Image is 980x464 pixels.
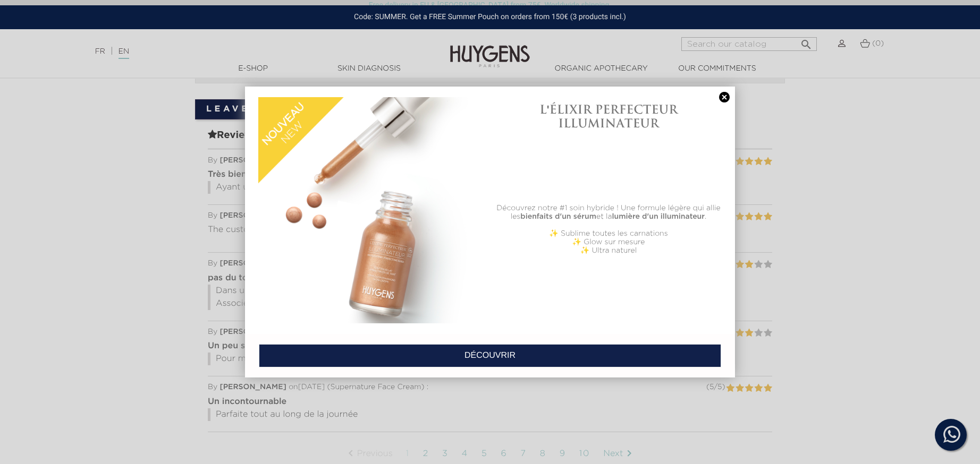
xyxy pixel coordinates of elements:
[495,229,722,238] p: ✨ Sublime toutes les carnations
[259,344,721,367] a: DÉCOUVRIR
[520,213,596,220] b: bienfaits d'un sérum
[495,204,722,221] p: Découvrez notre #1 soin hybride ! Une formule légère qui allie les et la .
[495,246,722,255] p: ✨ Ultra naturel
[495,238,722,246] p: ✨ Glow sur mesure
[495,102,722,131] h1: L'ÉLIXIR PERFECTEUR ILLUMINATEUR
[612,213,705,220] b: lumière d'un illuminateur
